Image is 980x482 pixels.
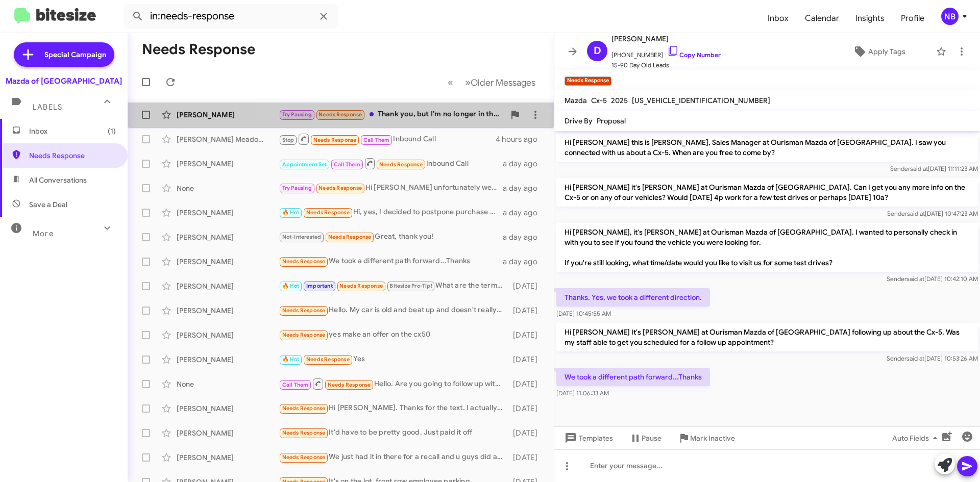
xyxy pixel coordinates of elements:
span: Apply Tags [868,42,905,61]
span: Inbox [759,4,797,33]
span: Needs Response [282,332,326,338]
span: [PERSON_NAME] [611,33,721,45]
div: [PERSON_NAME] [177,159,279,169]
span: Drive By [565,116,593,125]
span: Inbox [29,126,116,136]
div: [PERSON_NAME] Meadow [PERSON_NAME] [177,134,279,144]
span: Not-Interested [282,234,322,240]
button: Previous [442,72,459,93]
div: [PERSON_NAME] [177,110,279,120]
span: [DATE] 11:06:33 AM [556,389,609,397]
span: said at [907,210,925,217]
p: Hi [PERSON_NAME], it's [PERSON_NAME] at Ourisman Mazda of [GEOGRAPHIC_DATA]. I wanted to personal... [556,223,978,272]
span: said at [910,165,928,172]
span: Save a Deal [29,199,67,210]
span: Templates [562,429,613,447]
span: Needs Response [306,356,350,363]
div: [DATE] [508,452,546,463]
span: Try Pausing [282,111,312,118]
span: [PHONE_NUMBER] [611,45,721,60]
span: Cx-5 [591,96,607,105]
div: NB [941,8,959,25]
span: Older Messages [471,77,535,88]
a: Profile [893,4,933,33]
div: Great, thank you! [279,231,503,243]
span: Labels [33,103,62,112]
span: Needs Response [313,137,357,143]
div: a day ago [503,257,546,267]
p: Hi [PERSON_NAME] It's [PERSON_NAME] at Ourisman Mazda of [GEOGRAPHIC_DATA] following up about the... [556,323,978,351]
span: Needs Response [29,150,116,161]
small: Needs Response [565,77,611,86]
span: said at [906,275,924,283]
span: Mazda [565,96,587,105]
h1: Needs Response [142,41,255,58]
div: a day ago [503,232,546,242]
span: Appointment Set [282,161,327,168]
div: [PERSON_NAME] [177,403,279,414]
span: » [465,76,471,89]
span: « [448,76,453,89]
div: Hello. Are you going to follow up with me at some point to discuss the potential for this and pro... [279,377,508,390]
p: Thanks. Yes, we took a different direction. [556,288,710,307]
div: [PERSON_NAME] [177,452,279,463]
a: Copy Number [667,51,721,59]
span: Special Campaign [44,49,106,60]
span: Needs Response [282,307,326,314]
div: [PERSON_NAME] [177,232,279,242]
div: a day ago [503,208,546,218]
div: [DATE] [508,428,546,438]
span: (1) [108,126,116,136]
span: Needs Response [328,234,372,240]
div: a day ago [503,159,546,169]
div: [PERSON_NAME] [177,428,279,438]
nav: Page navigation example [442,72,542,93]
div: Inbound Call [279,157,503,170]
span: [US_VEHICLE_IDENTIFICATION_NUMBER] [632,96,770,105]
div: We took a different path forward...Thanks [279,256,503,267]
div: Mazda of [GEOGRAPHIC_DATA] [6,76,122,86]
p: We took a different path forward...Thanks [556,368,710,386]
button: NB [933,8,969,25]
span: Needs Response [379,161,423,168]
div: [PERSON_NAME] [177,330,279,340]
button: Templates [554,429,621,447]
button: Auto Fields [884,429,949,447]
div: a day ago [503,183,546,193]
span: Needs Response [306,209,350,216]
a: Special Campaign [14,42,114,67]
div: Hi, yes, I decided to postpone purchase decision to January [279,207,503,218]
span: 🔥 Hot [282,209,300,216]
span: Needs Response [318,111,362,118]
p: Hi [PERSON_NAME] this is [PERSON_NAME], Sales Manager at Ourisman Mazda of [GEOGRAPHIC_DATA]. I s... [556,133,978,162]
span: More [33,229,54,238]
span: Needs Response [282,258,326,265]
span: Sender [DATE] 10:42:10 AM [887,275,978,283]
span: All Conversations [29,175,87,185]
div: [PERSON_NAME] [177,354,279,365]
div: [DATE] [508,379,546,389]
span: Needs Response [282,429,326,436]
div: [DATE] [508,281,546,291]
div: Hello. My car is old and beat up and doesn't really have trade in value. In addition, I've had a ... [279,305,508,316]
div: None [177,379,279,389]
div: [DATE] [508,306,546,316]
div: [DATE] [508,403,546,414]
a: Calendar [797,4,847,33]
span: Sender [DATE] 10:53:26 AM [887,354,978,362]
div: It'd have to be pretty good. Just paid it off [279,427,508,439]
span: [DATE] 10:45:55 AM [556,310,611,317]
div: yes make an offer on the cx50 [279,329,508,341]
span: Call Them [363,137,390,143]
span: Call Them [334,161,360,168]
span: Needs Response [282,405,326,412]
span: 2025 [611,96,628,105]
span: Try Pausing [282,185,312,191]
p: Hi [PERSON_NAME] it's [PERSON_NAME] at Ourisman Mazda of [GEOGRAPHIC_DATA]. Can I get you any mor... [556,178,978,207]
a: Insights [847,4,893,33]
div: [DATE] [508,354,546,365]
div: None [177,183,279,193]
